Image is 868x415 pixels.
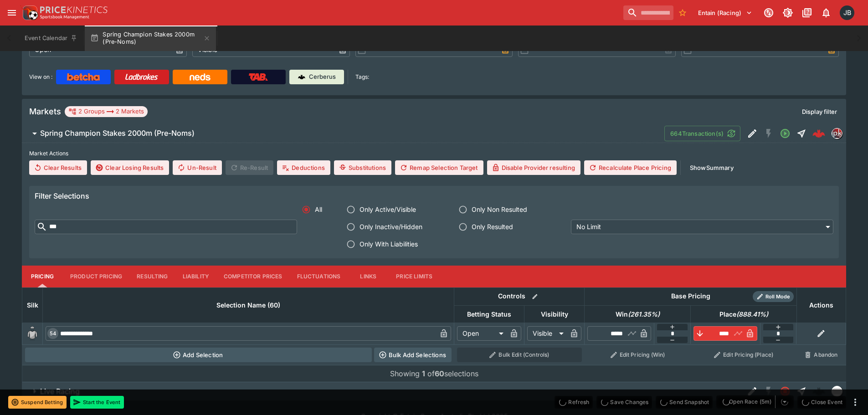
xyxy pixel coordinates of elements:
[472,205,527,214] span: Only Non Resulted
[693,348,794,362] button: Edit Pricing (Place)
[25,348,372,362] button: Add Selection
[19,26,83,51] button: Event Calendar
[606,309,670,320] span: Win(261.35%)
[374,348,452,362] button: Bulk Add Selections via CSV Data
[85,26,216,51] button: Spring Champion Stakes 2000m (Pre-Noms)
[840,5,854,20] div: Josh Brown
[40,15,89,19] img: Sportsbook Management
[780,128,791,139] svg: Open
[390,368,478,379] p: Showing of selections
[435,369,444,378] b: 60
[623,5,673,20] input: search
[454,287,585,305] th: Controls
[810,124,828,143] a: b815db42-cff1-4cd8-a109-b8d0f63ed83e
[422,369,425,378] b: 1
[289,70,344,84] a: Cerberus
[173,160,221,175] button: Un-Result
[584,160,677,175] button: Recalculate Place Pricing
[226,160,273,175] span: Re-Result
[20,4,38,22] img: PriceKinetics Logo
[216,266,290,287] button: Competitor Prices
[355,70,369,84] label: Tags:
[684,160,739,175] button: ShowSummary
[850,397,861,408] button: more
[175,266,216,287] button: Liability
[777,125,793,142] button: Open
[793,125,810,142] button: Straight
[777,383,793,400] button: Closed
[348,266,389,287] button: Links
[249,73,268,81] img: TabNZ
[40,387,80,396] h6: Live Racing
[668,291,714,302] div: Base Pricing
[832,128,842,138] img: pricekinetics
[360,205,416,214] span: Only Active/Visible
[571,220,833,234] div: No Limit
[832,386,842,397] div: liveracing
[91,160,169,175] button: Clear Losing Results
[298,73,305,81] img: Cerberus
[125,73,158,81] img: Ladbrokes
[736,309,768,320] em: ( 888.41 %)
[760,125,777,142] button: SGM Disabled
[753,291,794,302] div: Show/hide Price Roll mode configuration.
[129,266,175,287] button: Resulting
[35,191,833,201] h6: Filter Selections
[360,222,422,231] span: Only Inactive/Hidden
[457,348,582,362] button: Bulk Edit (Controls)
[664,126,740,141] button: 664Transaction(s)
[812,127,825,140] img: logo-cerberus--red.svg
[25,326,40,341] img: blank-silk.png
[389,266,440,287] button: Price Limits
[693,5,758,20] button: Select Tenant
[334,160,391,175] button: Substitutions
[812,127,825,140] div: b815db42-cff1-4cd8-a109-b8d0f63ed83e
[832,386,842,396] img: liveracing
[315,205,322,214] span: All
[190,73,210,81] img: Neds
[22,287,43,323] th: Silk
[48,330,58,337] span: 54
[457,326,507,341] div: Open
[760,5,777,21] button: Connected to PK
[22,124,664,143] button: Spring Champion Stakes 2000m (Pre-Noms)
[762,293,794,301] span: Roll Mode
[832,128,842,139] div: pricekinetics
[531,309,578,320] span: Visibility
[63,266,129,287] button: Product Pricing
[29,160,87,175] button: Clear Results
[277,160,330,175] button: Deductions
[799,348,843,362] button: Abandon
[457,309,521,320] span: Betting Status
[8,396,67,409] button: Suspend Betting
[395,160,483,175] button: Remap Selection Target
[799,5,815,21] button: Documentation
[40,6,108,13] img: PriceKinetics
[70,396,124,409] button: Start the Event
[837,3,857,23] button: Josh Brown
[29,147,839,160] label: Market Actions
[744,125,760,142] button: Edit Detail
[487,160,580,175] button: Disable Provider resulting
[529,291,541,302] button: Bulk edit
[796,104,842,119] button: Display filter
[29,70,52,84] label: View on :
[29,106,61,117] h5: Markets
[818,5,834,21] button: Notifications
[309,72,336,82] p: Cerberus
[796,287,846,323] th: Actions
[22,382,744,400] button: Live Racing
[22,266,63,287] button: Pricing
[628,309,660,320] em: ( 261.35 %)
[472,222,513,231] span: Only Resulted
[716,395,794,408] div: split button
[40,128,195,138] h6: Spring Champion Stakes 2000m (Pre-Noms)
[527,326,567,341] div: Visible
[360,239,418,249] span: Only With Liabilities
[4,5,20,21] button: open drawer
[793,383,810,400] button: Straight
[67,73,100,81] img: Betcha
[780,5,796,21] button: Toggle light/dark mode
[744,383,760,400] button: Edit Detail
